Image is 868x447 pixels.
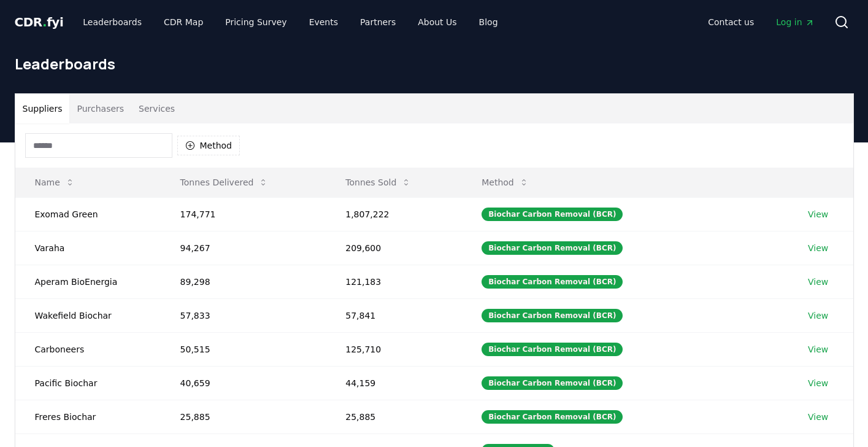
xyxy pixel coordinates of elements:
td: 25,885 [161,400,326,433]
div: Biochar Carbon Removal (BCR) [482,275,623,289]
a: Pricing Survey [215,11,296,33]
a: View [808,377,828,389]
span: . [42,15,47,29]
button: Method [177,136,240,155]
td: 44,159 [326,366,462,400]
nav: Main [73,11,507,33]
td: 57,841 [326,298,462,332]
a: View [808,343,828,356]
div: Biochar Carbon Removal (BCR) [482,208,623,221]
span: CDR fyi [15,15,64,29]
button: Name [25,170,85,195]
a: View [808,309,828,322]
td: 121,183 [326,265,462,298]
a: View [808,276,828,288]
td: 174,771 [161,197,326,231]
td: 1,807,222 [326,197,462,231]
td: 89,298 [161,265,326,298]
button: Suppliers [15,94,70,123]
button: Method [472,170,539,195]
a: Log in [766,11,824,33]
a: Blog [469,11,508,33]
td: Pacific Biochar [15,366,161,400]
td: Carboneers [15,332,161,366]
a: CDR Map [154,11,213,33]
span: Log in [776,16,814,28]
a: View [808,242,828,254]
a: View [808,411,828,423]
td: 40,659 [161,366,326,400]
a: About Us [408,11,466,33]
a: Leaderboards [73,11,152,33]
a: CDR.fyi [15,14,64,31]
td: Varaha [15,231,161,265]
h1: Leaderboards [15,54,854,74]
button: Tonnes Sold [336,170,421,195]
td: Freres Biochar [15,400,161,433]
div: Biochar Carbon Removal (BCR) [482,343,623,356]
td: 50,515 [161,332,326,366]
a: Events [299,11,348,33]
td: Aperam BioEnergia [15,265,161,298]
a: Partners [350,11,405,33]
div: Biochar Carbon Removal (BCR) [482,309,623,322]
div: Biochar Carbon Removal (BCR) [482,241,623,255]
button: Services [131,94,182,123]
td: Exomad Green [15,197,161,231]
div: Biochar Carbon Removal (BCR) [482,376,623,390]
nav: Main [698,11,824,33]
a: Contact us [698,11,764,33]
td: 94,267 [161,231,326,265]
div: Biochar Carbon Removal (BCR) [482,410,623,424]
td: 57,833 [161,298,326,332]
button: Tonnes Delivered [171,170,278,195]
td: 25,885 [326,400,462,433]
td: Wakefield Biochar [15,298,161,332]
a: View [808,208,828,220]
td: 125,710 [326,332,462,366]
td: 209,600 [326,231,462,265]
button: Purchasers [69,94,131,123]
